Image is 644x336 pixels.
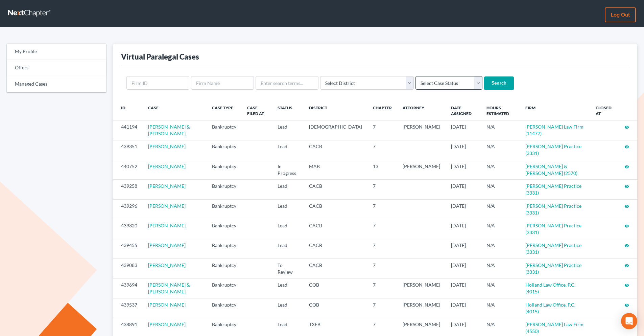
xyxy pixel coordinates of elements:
[367,120,397,140] td: 7
[525,124,583,136] a: [PERSON_NAME] Law Firm (11477)
[272,120,303,140] td: Lead
[446,101,481,120] th: Date Assigned
[113,199,143,219] td: 439296
[446,298,481,318] td: [DATE]
[113,140,143,160] td: 439351
[446,278,481,298] td: [DATE]
[113,160,143,180] td: 440752
[272,180,303,199] td: Lead
[525,143,581,156] a: [PERSON_NAME] Practice (3331)
[624,263,629,268] i: visibility
[207,239,242,259] td: Bankruptcy
[148,183,186,189] a: [PERSON_NAME]
[397,160,446,180] td: [PERSON_NAME]
[207,101,242,120] th: Case Type
[113,298,143,318] td: 439537
[143,101,207,120] th: Case
[624,302,629,308] a: visibility
[446,140,481,160] td: [DATE]
[590,101,619,120] th: Closed at
[367,298,397,318] td: 7
[272,101,303,120] th: Status
[624,183,629,189] a: visibility
[113,101,143,120] th: ID
[481,199,520,219] td: N/A
[272,199,303,219] td: Lead
[148,242,186,248] a: [PERSON_NAME]
[367,278,397,298] td: 7
[121,52,199,62] div: Virtual Paralegal Cases
[367,199,397,219] td: 7
[446,219,481,239] td: [DATE]
[367,219,397,239] td: 7
[481,101,520,120] th: Hours Estimated
[624,282,629,288] a: visibility
[367,140,397,160] td: 7
[481,140,520,160] td: N/A
[113,259,143,278] td: 439083
[304,180,367,199] td: CACB
[272,219,303,239] td: Lead
[304,199,367,219] td: CACB
[207,199,242,219] td: Bankruptcy
[272,239,303,259] td: Lead
[624,164,629,169] i: visibility
[397,120,446,140] td: [PERSON_NAME]
[304,219,367,239] td: CACB
[484,76,514,90] input: Search
[304,259,367,278] td: CACB
[624,242,629,248] a: visibility
[148,282,190,294] a: [PERSON_NAME] & [PERSON_NAME]
[126,76,189,90] input: Firm ID
[207,140,242,160] td: Bankruptcy
[481,160,520,180] td: N/A
[207,180,242,199] td: Bankruptcy
[304,120,367,140] td: [DEMOGRAPHIC_DATA]
[481,298,520,318] td: N/A
[367,160,397,180] td: 13
[148,143,186,149] a: [PERSON_NAME]
[446,199,481,219] td: [DATE]
[148,163,186,169] a: [PERSON_NAME]
[148,223,186,228] a: [PERSON_NAME]
[272,140,303,160] td: Lead
[148,262,186,268] a: [PERSON_NAME]
[207,298,242,318] td: Bankruptcy
[624,303,629,308] i: visibility
[446,160,481,180] td: [DATE]
[242,101,272,120] th: Case Filed At
[207,120,242,140] td: Bankruptcy
[272,278,303,298] td: Lead
[367,239,397,259] td: 7
[207,259,242,278] td: Bankruptcy
[525,302,575,314] a: Holland Law Office, P.C. (4015)
[525,183,581,196] a: [PERSON_NAME] Practice (3331)
[605,7,636,22] a: Log out
[481,259,520,278] td: N/A
[525,223,581,235] a: [PERSON_NAME] Practice (3331)
[481,239,520,259] td: N/A
[304,298,367,318] td: COB
[624,143,629,149] a: visibility
[525,203,581,216] a: [PERSON_NAME] Practice (3331)
[481,120,520,140] td: N/A
[191,76,254,90] input: Firm Name
[621,313,637,329] div: Open Intercom Messenger
[481,219,520,239] td: N/A
[272,160,303,180] td: In Progress
[113,219,143,239] td: 439320
[624,204,629,209] i: visibility
[148,302,186,308] a: [PERSON_NAME]
[624,125,629,130] i: visibility
[7,76,106,92] a: Managed Cases
[113,180,143,199] td: 439258
[207,278,242,298] td: Bankruptcy
[256,76,318,90] input: Enter search terms...
[624,163,629,169] a: visibility
[624,262,629,268] a: visibility
[207,160,242,180] td: Bankruptcy
[624,203,629,209] a: visibility
[304,239,367,259] td: CACB
[446,239,481,259] td: [DATE]
[304,160,367,180] td: MAB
